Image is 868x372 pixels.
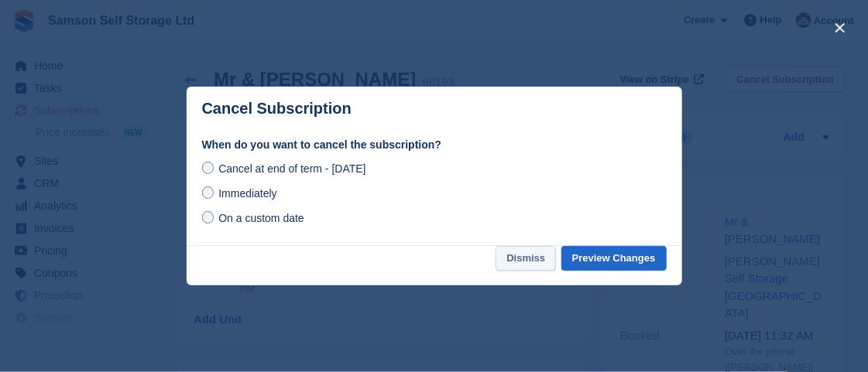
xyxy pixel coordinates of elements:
input: Cancel at end of term - [DATE] [202,162,214,174]
input: Immediately [202,186,214,199]
button: close [828,15,853,40]
button: Dismiss [496,246,556,271]
span: On a custom date [218,212,304,224]
span: Cancel at end of term - [DATE] [218,162,365,175]
button: Preview Changes [561,246,667,271]
input: On a custom date [202,211,214,224]
p: Cancel Subscription [202,100,352,118]
label: When do you want to cancel the subscription? [202,137,667,153]
span: Immediately [218,187,276,200]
